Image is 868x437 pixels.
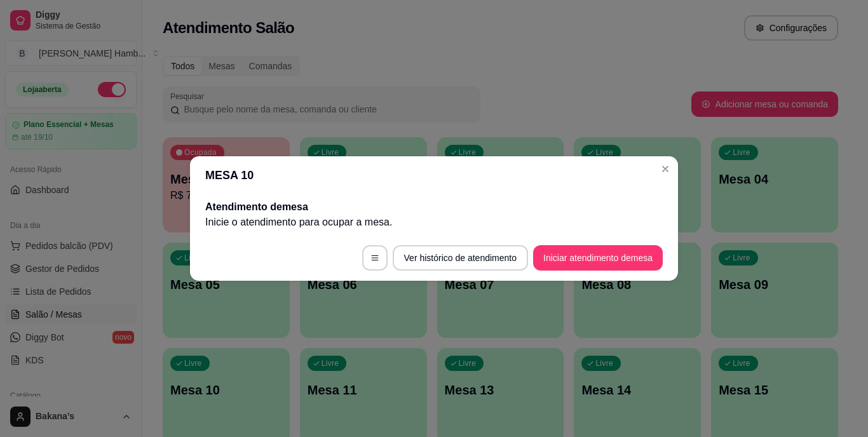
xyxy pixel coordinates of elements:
button: Iniciar atendimento demesa [533,245,663,271]
h2: Atendimento de mesa [205,199,663,215]
p: Inicie o atendimento para ocupar a mesa . [205,215,663,230]
button: Ver histórico de atendimento [393,245,528,271]
button: Close [655,159,675,179]
header: MESA 10 [190,156,678,194]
